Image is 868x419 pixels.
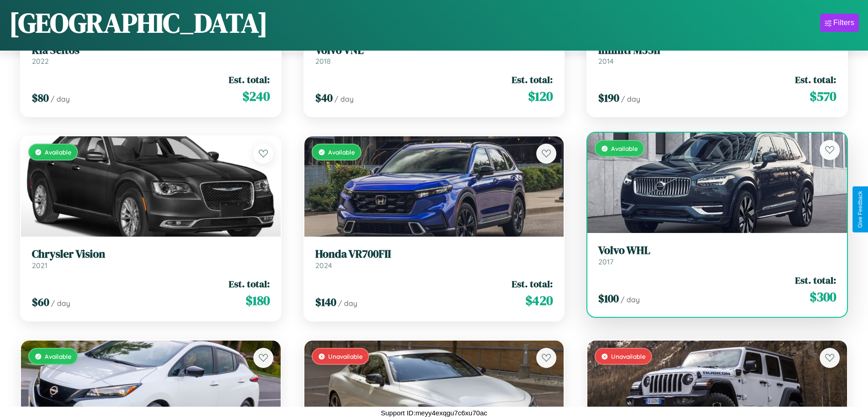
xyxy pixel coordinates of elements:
[598,244,836,257] h3: Volvo WHL
[32,90,49,105] span: $ 80
[810,87,836,105] span: $ 570
[598,57,614,66] span: 2014
[51,94,70,103] span: / day
[381,407,487,419] p: Support ID: meyy4exqgu7c6xu70ac
[315,44,553,66] a: Volvo VNL2018
[45,352,72,360] span: Available
[512,277,553,290] span: Est. total:
[315,295,336,310] span: $ 140
[512,73,553,86] span: Est. total:
[810,288,836,306] span: $ 300
[528,87,553,105] span: $ 120
[246,291,270,310] span: $ 180
[598,90,619,105] span: $ 190
[315,57,331,66] span: 2018
[598,257,613,266] span: 2017
[328,352,363,360] span: Unavailable
[229,277,270,290] span: Est. total:
[611,145,638,152] span: Available
[315,90,333,105] span: $ 40
[315,248,553,261] h3: Honda VR700FII
[32,57,49,66] span: 2022
[32,261,47,270] span: 2021
[51,299,70,308] span: / day
[315,261,332,270] span: 2024
[242,87,270,105] span: $ 240
[621,94,640,103] span: / day
[229,73,270,86] span: Est. total:
[857,191,863,228] div: Give Feedback
[32,295,49,310] span: $ 60
[9,4,268,41] h1: [GEOGRAPHIC_DATA]
[32,248,270,261] h3: Chrysler Vision
[45,148,72,156] span: Available
[32,44,270,66] a: Kia Seltos2022
[598,291,619,306] span: $ 100
[334,94,354,103] span: / day
[32,248,270,270] a: Chrysler Vision2021
[338,299,357,308] span: / day
[315,248,553,270] a: Honda VR700FII2024
[833,18,854,27] div: Filters
[611,352,646,360] span: Unavailable
[621,295,640,304] span: / day
[598,244,836,266] a: Volvo WHL2017
[525,291,553,310] span: $ 420
[795,73,836,86] span: Est. total:
[820,14,859,32] button: Filters
[598,44,836,66] a: Infiniti M35h2014
[795,274,836,287] span: Est. total:
[328,148,355,156] span: Available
